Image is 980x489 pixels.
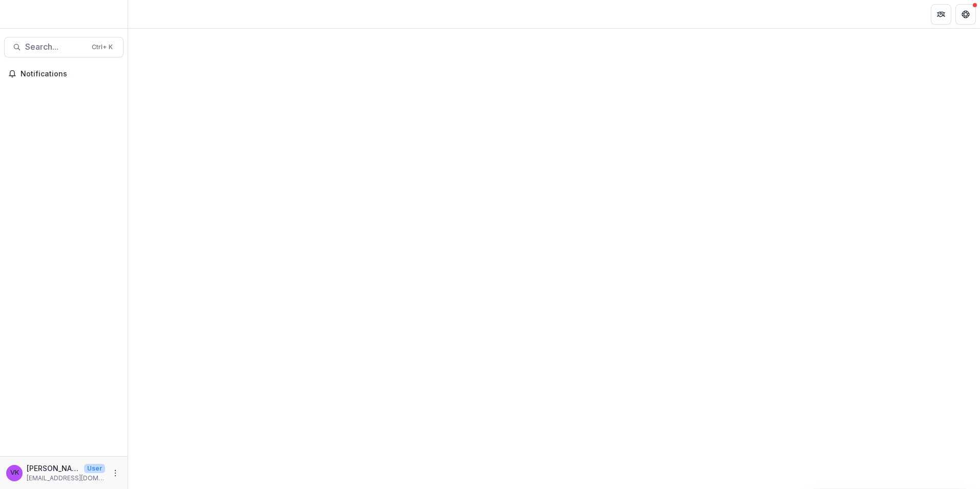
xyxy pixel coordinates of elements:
[109,467,121,479] button: More
[10,470,19,476] div: Victor Keong
[90,42,115,53] div: Ctrl + K
[955,4,976,25] button: Get Help
[4,37,124,57] button: Search...
[132,7,176,22] nav: breadcrumb
[27,463,80,474] p: [PERSON_NAME]
[4,66,124,82] button: Notifications
[21,70,119,78] span: Notifications
[931,4,951,25] button: Partners
[25,42,86,52] span: Search...
[84,464,105,473] p: User
[27,474,105,483] p: [EMAIL_ADDRESS][DOMAIN_NAME]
